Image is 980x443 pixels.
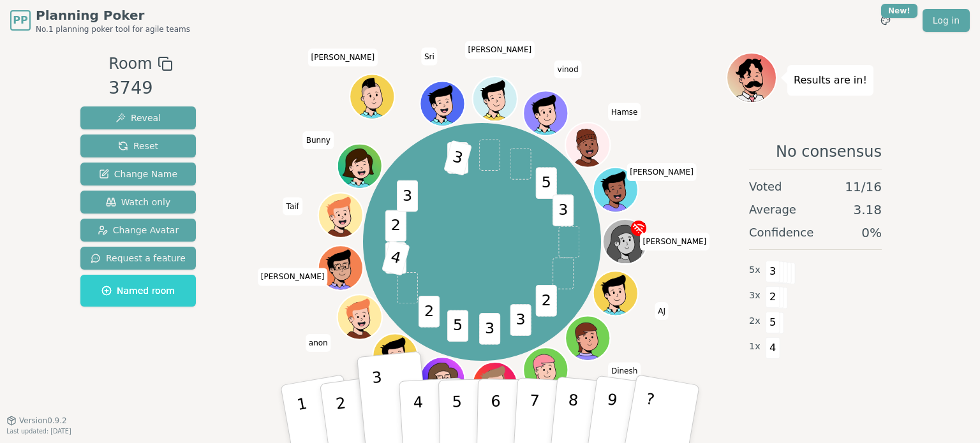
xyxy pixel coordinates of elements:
span: Reset [118,140,158,152]
span: Reveal [115,112,161,124]
span: Click to change your name [421,48,438,66]
p: Results are in! [794,71,867,89]
span: 3 [510,304,531,335]
span: 3 x [749,289,761,303]
span: Click to change your name [627,163,697,181]
span: 11 / 16 [845,178,882,196]
span: 3 [397,180,419,212]
span: Planning Poker [36,6,190,24]
span: Version 0.9.2 [19,416,67,426]
div: 3749 [108,75,172,101]
button: Version0.9.2 [6,416,67,426]
span: No consensus [776,142,882,162]
span: 2 [766,286,780,308]
span: Click to change your name [655,303,669,321]
span: 3 [480,313,501,345]
span: Room [108,52,152,75]
span: 4 [382,240,411,275]
span: Click to change your name [306,334,331,352]
span: Click to change your name [465,41,535,59]
button: Change Name [80,163,196,185]
span: 3.18 [853,201,882,219]
button: Named room [80,275,196,307]
span: 4 [766,337,780,359]
span: No.1 planning poker tool for agile teams [36,24,190,34]
span: 5 [448,310,469,341]
span: 3 [553,194,574,226]
span: 3 [444,140,473,176]
span: 5 [766,312,780,333]
span: 5 [536,167,557,199]
span: Click to change your name [283,198,302,215]
a: Log in [923,9,970,32]
span: Average [749,201,796,219]
span: 2 [419,296,440,328]
span: Confidence [749,224,813,242]
button: Reset [80,134,196,157]
span: Request a feature [91,252,186,265]
span: Change Name [99,168,177,180]
span: Click to change your name [640,233,710,251]
span: 2 x [749,314,761,328]
button: Reveal [80,106,196,129]
span: 3 [766,261,780,282]
a: PPPlanning PokerNo.1 planning poker tool for agile teams [10,6,190,34]
span: Change Avatar [98,224,179,236]
span: Click to change your name [608,103,641,121]
button: New! [874,9,897,32]
span: Click to change your name [608,363,641,381]
span: 2 [536,285,557,317]
span: 2 [385,210,406,242]
span: Click to change your name [554,61,582,78]
span: Watch only [106,196,171,208]
span: Last updated: [DATE] [6,428,71,435]
span: Named room [101,284,175,297]
p: 3 [371,368,388,438]
span: Click to change your name [308,49,378,67]
span: 0 % [861,224,882,242]
span: Voted [749,178,782,196]
span: Click to change your name [258,268,328,286]
span: 5 x [749,263,761,277]
button: Change Avatar [80,219,196,242]
button: Request a feature [80,247,196,270]
button: Watch only [80,191,196,214]
div: New! [881,4,917,18]
span: 1 x [749,340,761,354]
span: Click to change your name [303,132,334,150]
span: PP [13,13,27,28]
button: Click to change your avatar [474,363,516,405]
